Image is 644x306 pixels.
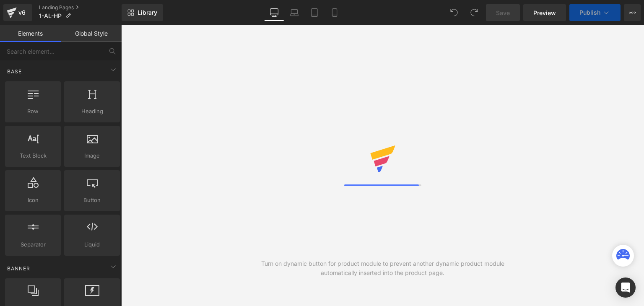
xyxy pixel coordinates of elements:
div: Turn on dynamic button for product module to prevent another dynamic product module automatically... [252,259,514,277]
span: Liquid [67,240,117,249]
span: Image [67,151,117,160]
span: 1-AL-HP [39,13,62,19]
a: Tablet [304,4,325,21]
div: Open Intercom Messenger [615,277,636,298]
div: v6 [17,7,27,18]
span: Separator [8,240,58,249]
span: Row [8,107,58,116]
button: More [624,4,641,21]
span: Library [138,9,157,16]
span: Banner [6,265,31,272]
a: Desktop [264,4,284,21]
a: Preview [523,4,566,21]
span: Icon [8,196,58,205]
a: New Library [122,4,163,21]
span: Preview [533,8,556,17]
span: Base [6,67,23,75]
button: Publish [569,4,621,21]
a: Mobile [325,4,345,21]
span: Save [496,8,510,17]
span: Button [67,196,117,205]
button: Undo [446,4,462,21]
button: Redo [466,4,483,21]
a: Global Style [61,25,122,42]
span: Publish [579,9,600,16]
a: Laptop [284,4,304,21]
a: Landing Pages [39,4,122,11]
span: Heading [67,107,117,116]
span: Text Block [8,151,58,160]
a: v6 [3,4,32,21]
